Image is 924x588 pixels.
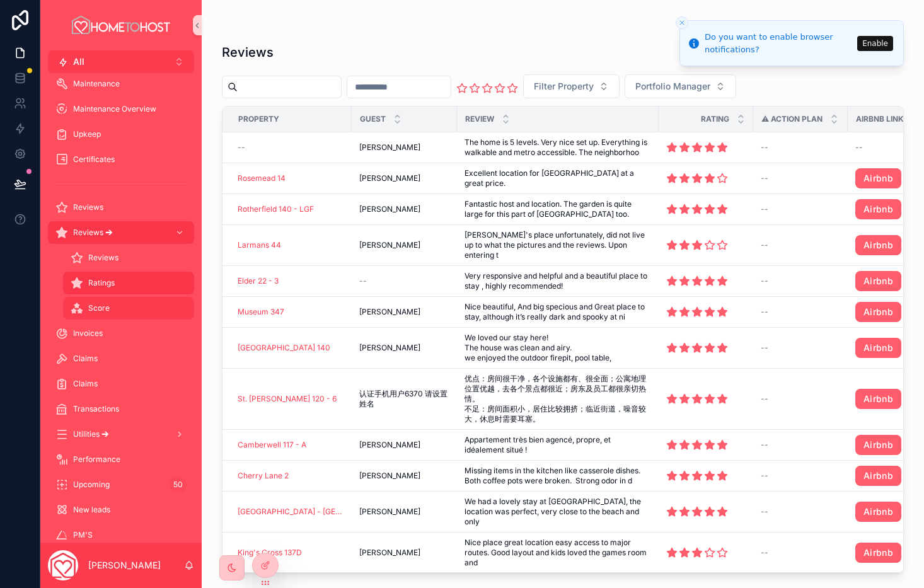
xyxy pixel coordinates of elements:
a: -- [359,276,449,286]
span: Claims [73,354,98,364]
span: -- [761,204,768,214]
a: Missing items in the kitchen like casserole dishes. Both coffee pots were broken. Strong odor in d [465,466,651,486]
a: Rosemead 14 [238,173,344,183]
a: Excellent location for [GEOGRAPHIC_DATA] at a great price. [465,168,651,188]
button: Enable [857,36,893,51]
p: [PERSON_NAME] [88,559,161,572]
a: Airbnb [855,302,901,322]
a: Rotherfield 140 - LGF [238,204,314,214]
a: [PERSON_NAME] [359,343,449,353]
span: Filter Property [534,80,594,93]
span: [GEOGRAPHIC_DATA] 140 [238,343,330,353]
span: [PERSON_NAME]'s place unfortunately, did not live up to what the pictures and the reviews. Upon e... [465,230,651,260]
a: Performance [48,448,194,471]
span: -- [761,307,768,317]
span: Elder 22 - 3 [238,276,279,286]
a: Ratings [63,272,194,294]
a: St. [PERSON_NAME] 120 - 6 [238,394,344,404]
img: App logo [70,15,172,35]
span: King's Cross 137D [238,548,302,558]
span: -- [761,343,768,353]
a: [PERSON_NAME] [359,240,449,250]
span: Reviews [73,202,103,212]
a: -- [761,394,840,404]
span: Rosemead 14 [238,173,286,183]
a: -- [761,548,840,558]
span: -- [761,240,768,250]
a: We had a lovely stay at [GEOGRAPHIC_DATA], the location was perfect, very close to the beach and ... [465,497,651,527]
span: Reviews [88,253,118,263]
a: The home is 5 levels. Very nice set up. Everything is walkable and metro accessible. The neighborhoo [465,137,651,158]
button: Select Button [48,50,194,73]
span: Rating [701,114,729,124]
a: Utilities 🡪 [48,423,194,446]
span: Property [238,114,279,124]
a: New leads [48,499,194,521]
span: -- [761,394,768,404]
span: Museum 347 [238,307,284,317]
a: -- [761,173,840,183]
span: -- [359,276,367,286]
a: Fantastic host and location. The garden is quite large for this part of [GEOGRAPHIC_DATA] too. [465,199,651,219]
a: Airbnb [855,502,901,522]
a: ⁨认证手机用户6370⁩ 请设置姓名 [359,389,449,409]
a: [PERSON_NAME] [359,507,449,517]
button: Close toast [676,16,688,29]
a: -- [761,471,840,481]
a: St. [PERSON_NAME] 120 - 6 [238,394,337,404]
span: Invoices [73,328,103,338]
a: Camberwell 117 - A [238,440,306,450]
span: Maintenance [73,79,120,89]
a: Museum 347 [238,307,344,317]
a: Very responsive and helpful and a beautiful place to stay , highly recommended! [465,271,651,291]
a: Airbnb [855,338,901,358]
span: [PERSON_NAME] [359,307,420,317]
span: Upkeep [73,129,101,139]
a: Claims [48,347,194,370]
a: PM'S [48,524,194,546]
span: -- [855,142,863,153]
a: [PERSON_NAME] [359,548,449,558]
a: We loved our stay here! The house was clean and airy. we enjoyed the outdoor firepit, pool table, [465,333,651,363]
a: Score [63,297,194,320]
span: 优点：房间很干净，各个设施都有、很全面；公寓地理位置优越，去各个景点都很近；房东及员工都很亲切热情。 不足：房间面积小，居住比较拥挤；临近街道，噪音较大，休息时需要耳塞。 [465,374,651,424]
a: Airbnb [855,389,901,409]
a: Airbnb [855,435,901,455]
a: Elder 22 - 3 [238,276,344,286]
span: [PERSON_NAME] [359,548,420,558]
a: Nice place great location easy access to major routes. Good layout and kids loved the games room and [465,538,651,568]
a: [GEOGRAPHIC_DATA] - [GEOGRAPHIC_DATA] [238,507,344,517]
span: -- [761,548,768,558]
a: Reviews [63,246,194,269]
span: [PERSON_NAME] [359,440,420,450]
span: New leads [73,505,110,515]
span: -- [238,142,245,153]
a: King's Cross 137D [238,548,344,558]
a: -- [761,142,840,153]
a: Larmans 44 [238,240,281,250]
a: Airbnb [855,199,901,219]
span: Ratings [88,278,115,288]
span: Nice beautiful, And big specious and Great place to stay, although it’s really dark and spooky at ni [465,302,651,322]
span: [PERSON_NAME] [359,343,420,353]
div: Do you want to enable browser notifications? [705,31,853,55]
span: -- [761,440,768,450]
a: [PERSON_NAME] [359,204,449,214]
a: Airbnb [855,235,901,255]
a: Cherry Lane 2 [238,471,289,481]
a: -- [761,307,840,317]
span: Guest [360,114,386,124]
a: Appartement très bien agencé, propre, et idéalement situé ! [465,435,651,455]
a: -- [761,240,840,250]
a: Airbnb [855,543,901,563]
span: [PERSON_NAME] [359,507,420,517]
